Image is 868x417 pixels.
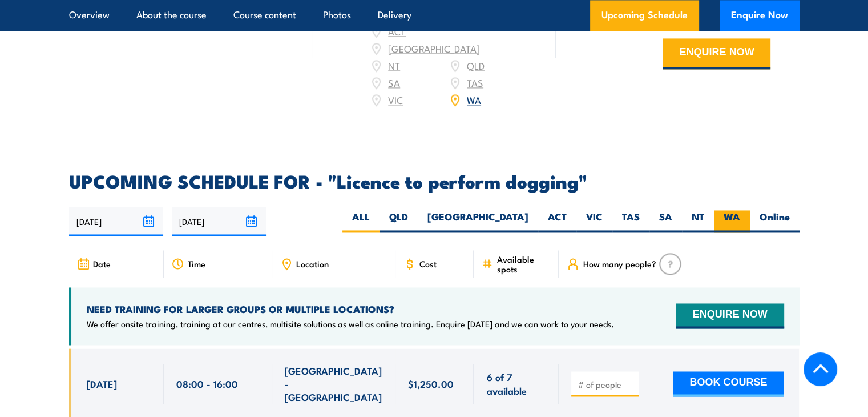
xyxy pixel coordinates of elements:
button: ENQUIRE NOW [663,38,770,69]
span: Cost [419,259,437,268]
label: QLD [380,210,418,232]
label: VIC [576,210,612,232]
span: How many people? [583,259,656,268]
p: We offer onsite training, training at our centres, multisite solutions as well as online training... [87,318,614,330]
span: 6 of 7 available [486,370,546,397]
h4: NEED TRAINING FOR LARGER GROUPS OR MULTIPLE LOCATIONS? [87,303,614,315]
label: TAS [612,210,649,232]
input: To date [172,207,266,236]
span: [DATE] [87,377,117,390]
input: # of people [578,379,635,390]
input: From date [69,207,163,236]
h2: UPCOMING SCHEDULE FOR - "Licence to perform dogging" [69,173,800,189]
span: $1,250.00 [408,377,454,390]
label: NT [682,210,714,232]
label: SA [649,210,682,232]
button: ENQUIRE NOW [676,303,784,328]
a: WA [467,93,481,106]
span: Date [93,259,111,268]
label: Online [750,210,800,232]
label: ALL [342,210,380,232]
span: Available spots [496,254,551,274]
label: WA [714,210,750,232]
span: Time [188,259,205,268]
label: [GEOGRAPHIC_DATA] [418,210,538,232]
span: 08:00 - 16:00 [176,377,238,390]
label: ACT [538,210,576,232]
span: Location [296,259,329,268]
span: [GEOGRAPHIC_DATA] - [GEOGRAPHIC_DATA] [285,364,383,404]
button: BOOK COURSE [673,371,784,396]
